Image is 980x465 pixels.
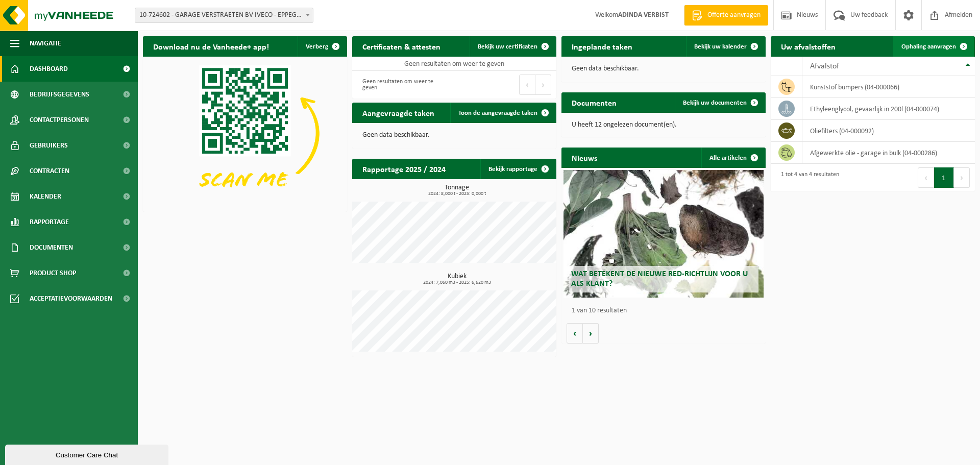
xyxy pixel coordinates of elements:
[30,235,73,260] span: Documenten
[802,142,975,164] td: afgewerkte olie - garage in bulk (04-000286)
[583,323,599,344] button: Volgende
[306,43,328,50] span: Verberg
[893,36,974,57] a: Ophaling aanvragen
[357,74,449,96] div: Geen resultaten om weer te geven
[30,260,76,286] span: Product Shop
[701,148,765,168] a: Alle artikelen
[934,167,954,188] button: 1
[30,209,69,235] span: Rapportage
[561,36,643,56] h2: Ingeplande taken
[561,92,627,112] h2: Documenten
[918,167,934,188] button: Previous
[480,159,555,179] a: Bekijk rapportage
[143,57,347,210] img: Download de VHEPlus App
[30,286,112,311] span: Acceptatievoorwaarden
[802,120,975,142] td: oliefilters (04-000092)
[563,170,764,298] a: Wat betekent de nieuwe RED-richtlijn voor u als klant?
[352,103,445,123] h2: Aangevraagde taken
[30,184,61,209] span: Kalender
[357,191,556,197] span: 2024: 8,000 t - 2025: 0,000 t
[802,76,975,98] td: kunststof bumpers (04-000066)
[30,31,61,56] span: Navigatie
[352,159,456,179] h2: Rapportage 2025 / 2024
[478,43,537,50] span: Bekijk uw certificaten
[561,148,607,167] h2: Nieuws
[901,43,956,50] span: Ophaling aanvragen
[571,270,748,288] span: Wat betekent de nieuwe RED-richtlijn voor u als klant?
[357,184,556,197] h3: Tonnage
[352,36,451,56] h2: Certificaten & attesten
[298,36,346,57] button: Verberg
[30,82,89,107] span: Bedrijfsgegevens
[535,75,551,95] button: Next
[30,107,89,133] span: Contactpersonen
[776,166,839,189] div: 1 tot 4 van 4 resultaten
[30,158,69,184] span: Contracten
[470,36,555,57] a: Bekijk uw certificaten
[683,100,747,106] span: Bekijk uw documenten
[567,323,583,344] button: Vorige
[357,273,556,285] h3: Kubiek
[357,280,556,285] span: 2024: 7,060 m3 - 2025: 6,620 m3
[802,98,975,120] td: ethyleenglycol, gevaarlijk in 200l (04-000074)
[572,307,761,314] p: 1 van 10 resultaten
[352,57,556,71] td: Geen resultaten om weer te geven
[458,110,537,116] span: Toon de aangevraagde taken
[5,443,170,465] iframe: chat widget
[684,5,768,26] a: Offerte aanvragen
[135,8,313,23] span: 10-724602 - GARAGE VERSTRAETEN BV IVECO - EPPEGEM
[30,56,68,82] span: Dashboard
[954,167,970,188] button: Next
[572,121,755,129] p: U heeft 12 ongelezen document(en).
[30,133,68,158] span: Gebruikers
[572,65,755,72] p: Geen data beschikbaar.
[810,62,839,70] span: Afvalstof
[705,10,763,20] span: Offerte aanvragen
[675,92,765,113] a: Bekijk uw documenten
[686,36,765,57] a: Bekijk uw kalender
[450,103,555,123] a: Toon de aangevraagde taken
[519,75,535,95] button: Previous
[694,43,747,50] span: Bekijk uw kalender
[143,36,279,56] h2: Download nu de Vanheede+ app!
[362,132,546,139] p: Geen data beschikbaar.
[771,36,846,56] h2: Uw afvalstoffen
[618,11,669,19] strong: ADINDA VERBIST
[135,8,313,22] span: 10-724602 - GARAGE VERSTRAETEN BV IVECO - EPPEGEM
